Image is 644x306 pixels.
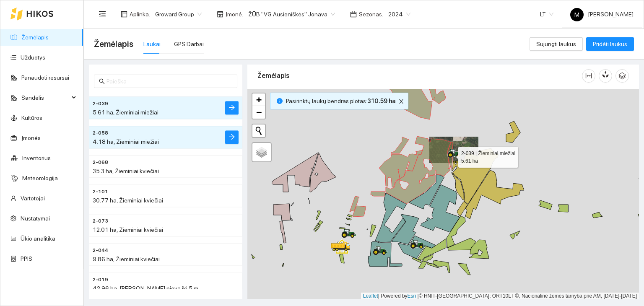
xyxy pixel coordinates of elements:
[21,89,69,106] span: Sandėlis
[388,8,410,21] span: 2024
[252,143,271,161] a: Layers
[21,114,42,121] a: Kultūros
[21,34,49,41] a: Žemėlapis
[256,94,262,105] span: +
[93,100,108,108] span: 2-039
[229,104,235,112] span: arrow-right
[350,11,357,18] span: calendar
[396,96,406,106] button: close
[252,124,265,137] button: Initiate a new search
[252,93,265,106] a: Zoom in
[21,135,41,141] a: Įmonės
[367,98,395,104] b: 310.59 ha
[574,8,579,21] span: M
[21,255,32,262] a: PPIS
[225,101,239,114] button: arrow-right
[93,109,158,116] span: 5.61 ha, Žieminiai miežiai
[252,106,265,119] a: Zoom out
[93,130,108,137] span: 2-058
[121,11,127,18] span: layout
[256,107,262,117] span: −
[93,159,108,167] span: 2-068
[582,69,595,83] button: column-width
[22,175,58,182] a: Meteorologija
[225,130,239,144] button: arrow-right
[21,215,50,222] a: Nustatymai
[155,8,202,21] span: Groward Group
[93,168,159,174] span: 35.3 ha, Žieminiai kviečiai
[229,133,235,141] span: arrow-right
[21,195,45,202] a: Vartotojai
[93,276,108,284] span: 2-019
[286,96,395,106] span: Pasirinktų laukų bendras plotas :
[593,39,627,49] span: Pridėti laukus
[277,98,283,104] span: info-circle
[363,293,378,299] a: Leaflet
[361,293,639,300] div: | Powered by © HNIT-[GEOGRAPHIC_DATA]; ORT10LT ©, Nacionalinė žemės tarnyba prie AM, [DATE]-[DATE]
[99,78,105,84] span: search
[93,188,108,196] span: 2-101
[21,74,69,81] a: Panaudoti resursai
[174,39,204,49] div: GPS Darbai
[418,293,419,299] span: |
[22,155,51,161] a: Inventorius
[397,99,406,104] span: close
[586,37,634,51] button: Pridėti laukus
[217,11,223,18] span: shop
[94,37,133,51] span: Žemėlapis
[248,8,335,21] span: ŽŪB "VG Ausieniškės" Jonava
[21,235,55,242] a: Ūkio analitika
[93,256,160,262] span: 9.86 ha, Žieminiai kviečiai
[93,197,163,204] span: 30.77 ha, Žieminiai kviečiai
[93,285,200,292] span: 42.96 ha, [PERSON_NAME] pieva iki 5 m.
[143,39,161,49] div: Laukai
[93,138,159,145] span: 4.18 ha, Žieminiai miežiai
[93,247,108,255] span: 2-044
[530,37,583,51] button: Sujungti laukus
[130,10,150,19] span: Aplinka :
[99,10,106,18] span: menu-fold
[21,54,45,61] a: Užduotys
[226,10,243,19] span: Įmonė :
[570,11,634,18] span: [PERSON_NAME]
[408,293,416,299] a: Esri
[586,41,634,47] a: Pridėti laukus
[93,218,108,226] span: 2-073
[536,39,576,49] span: Sujungti laukus
[93,226,163,233] span: 12.01 ha, Žieminiai kviečiai
[530,41,583,47] a: Sujungti laukus
[106,77,232,86] input: Paieška
[94,6,111,23] button: menu-fold
[540,8,553,21] span: LT
[257,64,582,88] div: Žemėlapis
[359,10,383,19] span: Sezonas :
[582,73,595,79] span: column-width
